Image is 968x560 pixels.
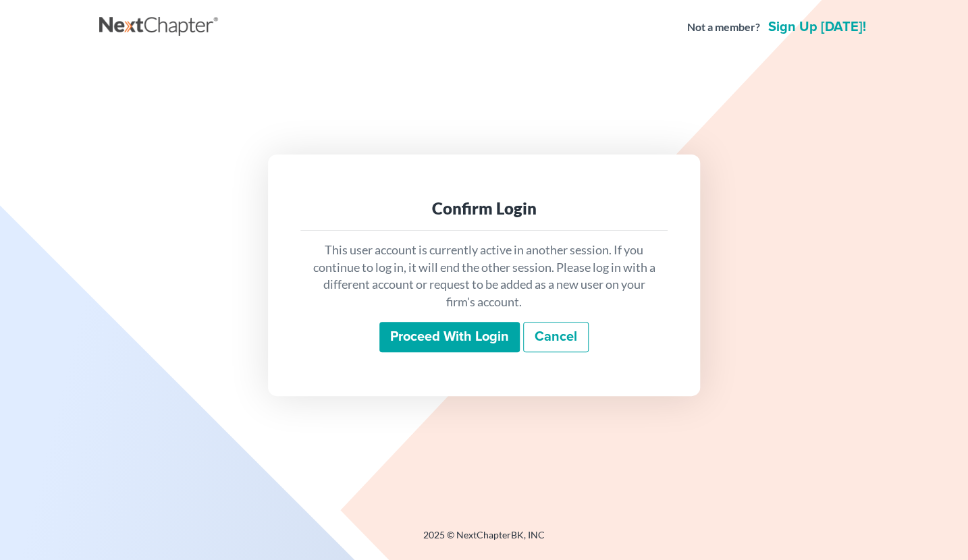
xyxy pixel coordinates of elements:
div: 2025 © NextChapterBK, INC [99,528,869,553]
div: Confirm Login [311,198,657,219]
a: Sign up [DATE]! [765,20,869,34]
strong: Not a member? [687,20,760,35]
input: Proceed with login [379,322,520,353]
a: Cancel [523,322,589,353]
p: This user account is currently active in another session. If you continue to log in, it will end ... [311,242,657,311]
